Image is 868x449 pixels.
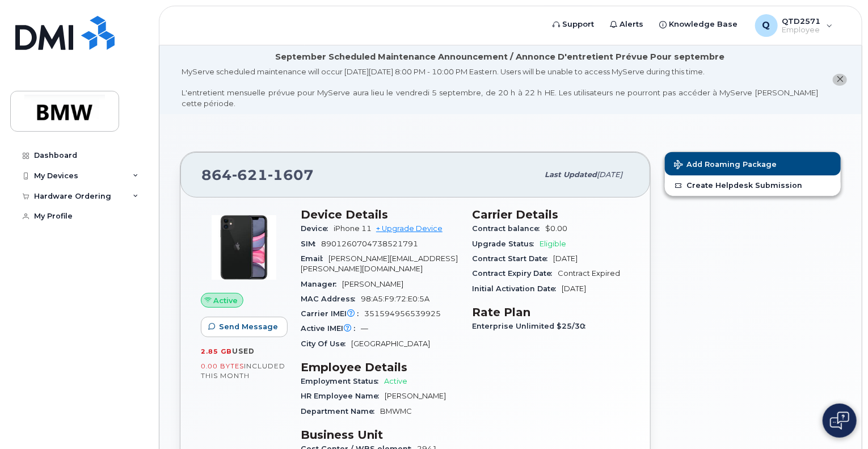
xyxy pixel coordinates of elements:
span: City Of Use [301,339,351,348]
img: iPhone_11.jpg [210,213,278,282]
h3: Carrier Details [472,208,630,221]
span: [DATE] [553,254,578,263]
span: Device [301,224,334,233]
span: Carrier IMEI [301,309,364,318]
a: Create Helpdesk Submission [665,175,841,196]
span: Active IMEI [301,324,361,333]
span: 621 [232,166,268,183]
button: Send Message [201,317,288,337]
span: [PERSON_NAME][EMAIL_ADDRESS][PERSON_NAME][DOMAIN_NAME] [301,254,458,273]
span: [PERSON_NAME] [342,280,403,288]
span: Contract Expiry Date [472,269,558,278]
span: 0.00 Bytes [201,362,244,370]
img: Open chat [830,412,849,430]
span: 2.85 GB [201,347,232,355]
span: 8901260704738521791 [321,240,418,248]
span: Email [301,254,328,263]
span: 864 [201,166,314,183]
span: Add Roaming Package [674,160,777,171]
button: close notification [833,74,847,86]
span: [DATE] [562,284,586,293]
span: Last updated [545,170,597,179]
h3: Device Details [301,208,458,221]
div: MyServe scheduled maintenance will occur [DATE][DATE] 8:00 PM - 10:00 PM Eastern. Users will be u... [182,66,818,108]
h3: Employee Details [301,360,458,374]
span: Contract Expired [558,269,620,278]
span: Contract Start Date [472,254,553,263]
span: $0.00 [545,224,567,233]
h3: Business Unit [301,428,458,442]
span: BMWMC [380,407,412,416]
span: — [361,324,368,333]
span: Active [384,377,407,385]
span: Manager [301,280,342,288]
span: SIM [301,240,321,248]
span: 98:A5:F9:72:E0:5A [361,295,429,303]
span: Upgrade Status [472,240,540,248]
button: Add Roaming Package [665,152,841,175]
span: 351594956539925 [364,309,441,318]
span: Send Message [219,321,278,332]
span: Employment Status [301,377,384,385]
span: Eligible [540,240,566,248]
span: Active [214,295,238,306]
span: [PERSON_NAME] [385,392,446,400]
span: Enterprise Unlimited $25/30 [472,322,591,330]
span: iPhone 11 [334,224,372,233]
span: Contract balance [472,224,545,233]
span: Department Name [301,407,380,416]
span: included this month [201,362,285,380]
h3: Rate Plan [472,305,630,319]
span: Initial Activation Date [472,284,562,293]
span: [GEOGRAPHIC_DATA] [351,339,430,348]
span: used [232,347,255,355]
span: MAC Address [301,295,361,303]
span: HR Employee Name [301,392,385,400]
span: [DATE] [597,170,622,179]
a: + Upgrade Device [376,224,443,233]
div: September Scheduled Maintenance Announcement / Annonce D'entretient Prévue Pour septembre [275,51,724,63]
span: 1607 [268,166,314,183]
